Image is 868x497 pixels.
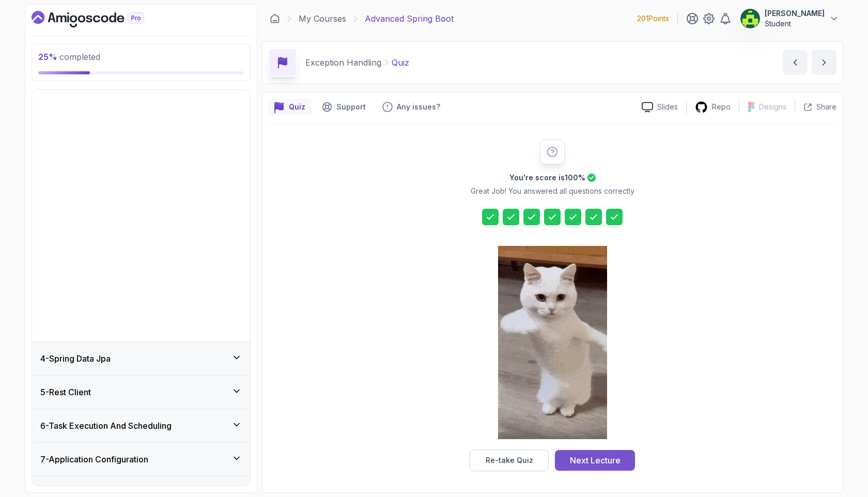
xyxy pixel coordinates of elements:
img: cool-cat [498,246,607,439]
div: Re-take Quiz [486,455,533,465]
button: Next Lecture [555,450,635,471]
button: previous content [783,50,808,75]
p: Great Job! You answered all questions correctly [471,186,634,196]
img: user profile image [740,9,760,28]
p: 201 Points [637,13,669,24]
a: Repo [687,101,739,114]
h3: 4 - Spring Data Jpa [40,352,111,365]
p: Student [765,19,825,29]
button: Support button [316,99,372,115]
a: My Courses [299,12,346,25]
p: Quiz [392,56,409,69]
div: Next Lecture [570,454,621,467]
button: Share [795,102,836,112]
a: Dashboard [32,11,168,27]
a: Dashboard [270,13,280,24]
p: Any issues? [397,102,440,112]
p: Share [816,102,836,112]
button: 5-Rest Client [32,376,250,409]
p: Slides [657,102,678,112]
p: [PERSON_NAME] [765,8,825,19]
button: Feedback button [376,99,446,115]
span: completed [38,52,100,62]
button: 7-Application Configuration [32,443,250,476]
button: user profile image[PERSON_NAME]Student [740,8,839,29]
button: quiz button [268,99,312,115]
button: 6-Task Execution And Scheduling [32,409,250,442]
a: Slides [633,102,686,113]
span: 25 % [38,52,57,62]
p: Repo [712,102,731,112]
p: Quiz [289,102,305,112]
h2: You're score is 100 % [509,173,585,183]
h3: 7 - Application Configuration [40,453,148,465]
button: next content [812,50,836,75]
h3: 6 - Task Execution And Scheduling [40,420,172,432]
button: Re-take Quiz [470,449,549,471]
button: 4-Spring Data Jpa [32,342,250,375]
p: Designs [759,102,786,112]
p: Exception Handling [305,56,381,69]
h3: 5 - Rest Client [40,386,91,398]
p: Advanced Spring Boot [365,12,454,25]
p: Support [336,102,366,112]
